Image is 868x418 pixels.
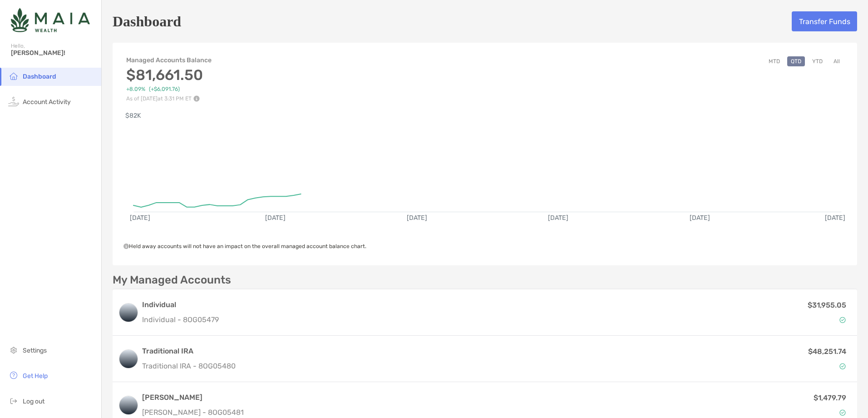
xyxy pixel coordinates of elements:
img: logo account [119,304,138,322]
h3: $81,661.50 [126,66,212,84]
button: QTD [787,56,805,66]
span: Get Help [23,372,48,380]
text: $82K [125,112,141,119]
img: Performance Info [193,95,200,102]
text: [DATE] [825,214,845,222]
img: get-help icon [8,370,19,381]
h3: [PERSON_NAME] [142,392,244,403]
p: Traditional IRA - 8OG05480 [142,360,236,372]
img: Account Status icon [839,317,846,323]
p: As of [DATE] at 3:31 PM ET [126,95,212,102]
img: settings icon [8,344,19,355]
button: All [830,56,843,66]
span: (+$6,091.76) [149,86,180,93]
h3: Individual [142,299,219,310]
img: Zoe Logo [11,4,90,36]
span: +8.09% [126,86,145,93]
h4: Managed Accounts Balance [126,56,212,64]
text: [DATE] [130,214,150,222]
span: [PERSON_NAME]! [11,49,96,57]
p: [PERSON_NAME] - 8OG05481 [142,407,244,418]
button: Transfer Funds [792,11,857,31]
h5: Dashboard [113,11,181,32]
p: Individual - 8OG05479 [142,314,219,325]
span: Held away accounts will not have an impact on the overall managed account balance chart. [123,243,366,249]
p: $1,479.79 [814,392,846,403]
button: YTD [809,56,826,66]
p: $31,955.05 [808,299,846,311]
p: $48,251.74 [808,346,846,357]
img: Account Status icon [839,409,846,416]
img: household icon [8,70,19,81]
img: activity icon [8,96,19,107]
text: [DATE] [690,214,710,222]
img: Account Status icon [839,363,846,369]
span: Log out [23,398,44,405]
span: Account Activity [23,98,71,106]
img: logout icon [8,395,19,406]
img: logo account [119,350,138,368]
span: Settings [23,347,47,354]
text: [DATE] [407,214,427,222]
h3: Traditional IRA [142,346,236,357]
p: My Managed Accounts [113,274,231,286]
span: Dashboard [23,73,56,80]
text: [DATE] [265,214,286,222]
button: MTD [765,56,784,66]
text: [DATE] [548,214,568,222]
img: logo account [119,396,138,414]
